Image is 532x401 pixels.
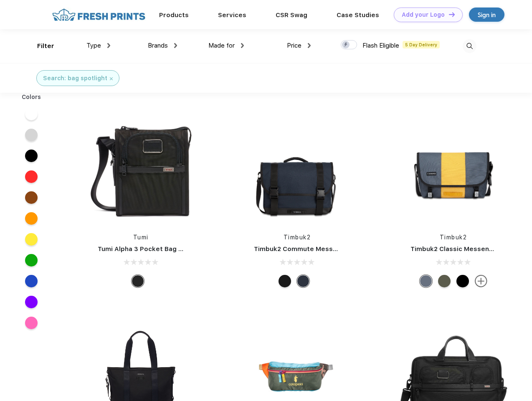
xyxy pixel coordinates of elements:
img: filter_cancel.svg [110,77,113,80]
a: Timbuk2 Classic Messenger Bag [410,245,514,253]
img: fo%20logo%202.webp [50,8,148,22]
a: Timbuk2 Commute Messenger Bag [254,245,366,253]
img: func=resize&h=266 [398,114,509,225]
img: func=resize&h=266 [241,114,352,225]
a: Sign in [469,8,504,22]
div: Eco Lightbeam [420,275,432,287]
div: Filter [37,41,54,51]
div: Eco Black [456,275,469,287]
span: Brands [148,42,168,49]
a: Products [159,11,189,19]
a: Tumi Alpha 3 Pocket Bag Small [98,245,195,253]
img: dropdown.png [308,43,311,48]
span: Flash Eligible [362,42,399,49]
img: DT [449,12,455,17]
img: more.svg [475,275,487,287]
div: Add your Logo [402,11,445,18]
div: Sign in [478,10,496,20]
a: Tumi [133,234,149,241]
img: dropdown.png [241,43,244,48]
div: Eco Black [279,275,291,287]
div: Colors [15,93,48,102]
span: Type [86,42,101,49]
a: Timbuk2 [440,234,467,241]
div: Eco Nautical [297,275,309,287]
img: dropdown.png [107,43,110,48]
span: Price [287,42,301,49]
img: desktop_search.svg [463,39,476,53]
div: Eco Army [438,275,451,287]
span: Made for [208,42,235,49]
a: Timbuk2 [284,234,311,241]
div: Black [132,275,144,287]
div: Search: bag spotlight [43,74,107,83]
span: 5 Day Delivery [403,41,440,48]
img: func=resize&h=266 [85,114,196,225]
img: dropdown.png [174,43,177,48]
